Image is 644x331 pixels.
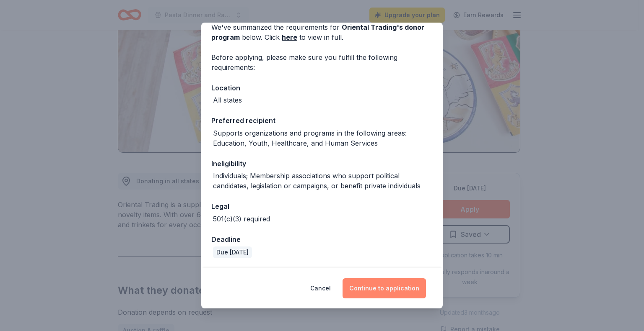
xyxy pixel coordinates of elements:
div: Location [211,82,433,93]
div: We've summarized the requirements for below. Click to view in full. [211,22,433,42]
div: Due [DATE] [213,246,252,258]
a: here [282,32,297,42]
div: Individuals; Membership associations who support political candidates, legislation or campaigns, ... [213,171,433,191]
div: Deadline [211,234,433,245]
button: Cancel [310,278,331,298]
div: 501(c)(3) required [213,214,270,224]
div: All states [213,95,242,105]
div: Before applying, please make sure you fulfill the following requirements: [211,52,433,72]
div: Preferred recipient [211,115,433,126]
div: Legal [211,201,433,212]
div: Ineligibility [211,158,433,169]
button: Continue to application [343,278,426,298]
div: Supports organizations and programs in the following areas: Education, Youth, Healthcare, and Hum... [213,128,433,148]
